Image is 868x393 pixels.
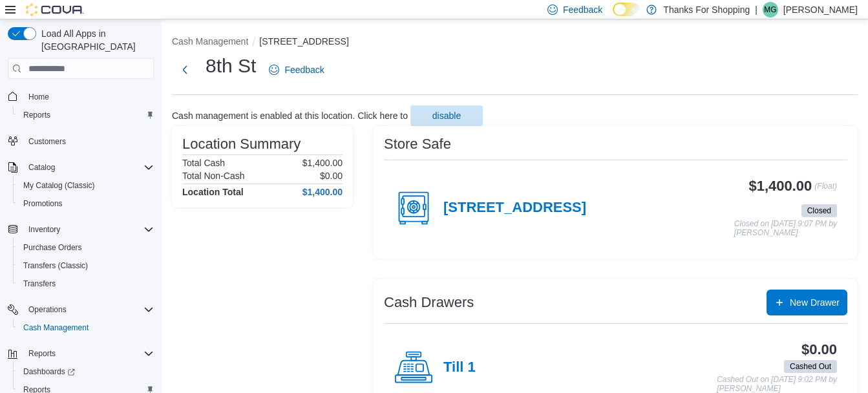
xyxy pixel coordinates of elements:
[384,295,474,310] h3: Cash Drawers
[443,359,476,376] h4: Till 1
[18,276,61,292] a: Transfers
[13,106,159,124] button: Reports
[23,222,65,237] button: Inventory
[259,36,348,47] button: [STREET_ADDRESS]
[13,239,159,257] button: Purchase Orders
[23,302,154,317] span: Operations
[23,88,154,104] span: Home
[784,360,837,373] span: Cashed Out
[13,275,159,293] button: Transfers
[790,296,840,309] span: New Drawer
[23,110,50,120] span: Reports
[320,171,343,181] p: $0.00
[3,301,159,319] button: Operations
[18,364,154,379] span: Dashboards
[23,346,154,361] span: Reports
[734,220,837,237] p: Closed on [DATE] 9:07 PM by [PERSON_NAME]
[755,2,757,17] p: |
[26,3,84,16] img: Cova
[814,178,837,202] p: (Float)
[18,320,154,335] span: Cash Management
[807,205,831,217] span: Closed
[18,276,154,292] span: Transfers
[717,376,837,393] p: Cashed Out on [DATE] 9:02 PM by [PERSON_NAME]
[23,366,75,377] span: Dashboards
[28,304,67,315] span: Operations
[182,171,245,181] h6: Total Non-Cash
[790,361,831,372] span: Cashed Out
[13,319,159,337] button: Cash Management
[28,92,49,102] span: Home
[23,160,60,175] button: Catalog
[18,258,93,273] a: Transfers (Classic)
[18,240,87,255] a: Purchase Orders
[302,187,343,197] h4: $1,400.00
[23,260,88,271] span: Transfers (Classic)
[302,158,343,168] p: $1,400.00
[13,257,159,275] button: Transfers (Classic)
[264,57,329,83] a: Feedback
[563,3,602,16] span: Feedback
[23,180,95,191] span: My Catalog (Classic)
[613,16,613,17] span: Dark Mode
[23,89,54,105] a: Home
[182,136,301,152] h3: Location Summary
[36,27,154,53] span: Load All Apps in [GEOGRAPHIC_DATA]
[23,134,71,149] a: Customers
[206,53,256,79] h1: 8th St
[172,57,198,83] button: Next
[172,111,408,121] p: Cash management is enabled at this location. Click here to
[23,302,72,317] button: Operations
[3,87,159,105] button: Home
[23,323,89,333] span: Cash Management
[23,279,56,289] span: Transfers
[767,290,847,315] button: New Drawer
[182,187,244,197] h4: Location Total
[764,2,776,17] span: MG
[18,240,154,255] span: Purchase Orders
[410,105,483,126] button: disable
[18,178,154,193] span: My Catalog (Classic)
[613,3,640,16] input: Dark Mode
[28,162,55,173] span: Catalog
[13,363,159,381] a: Dashboards
[182,158,225,168] h6: Total Cash
[384,136,451,152] h3: Store Safe
[23,198,63,209] span: Promotions
[28,136,66,147] span: Customers
[284,63,324,76] span: Feedback
[443,200,586,217] h4: [STREET_ADDRESS]
[3,158,159,176] button: Catalog
[749,178,812,194] h3: $1,400.00
[172,36,248,47] button: Cash Management
[783,2,858,17] p: [PERSON_NAME]
[28,224,60,235] span: Inventory
[18,196,68,211] a: Promotions
[763,2,778,17] div: Mason Gray
[172,35,858,50] nav: An example of EuiBreadcrumbs
[18,364,80,379] a: Dashboards
[23,222,154,237] span: Inventory
[801,204,837,217] span: Closed
[18,107,154,123] span: Reports
[801,342,837,357] h3: $0.00
[3,345,159,363] button: Reports
[18,107,56,123] a: Reports
[23,346,61,361] button: Reports
[13,176,159,195] button: My Catalog (Classic)
[432,109,461,122] span: disable
[18,178,100,193] a: My Catalog (Classic)
[3,132,159,151] button: Customers
[23,242,82,253] span: Purchase Orders
[663,2,750,17] p: Thanks For Shopping
[18,258,154,273] span: Transfers (Classic)
[23,133,154,149] span: Customers
[3,220,159,239] button: Inventory
[28,348,56,359] span: Reports
[18,196,154,211] span: Promotions
[23,160,154,175] span: Catalog
[18,320,94,335] a: Cash Management
[13,195,159,213] button: Promotions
